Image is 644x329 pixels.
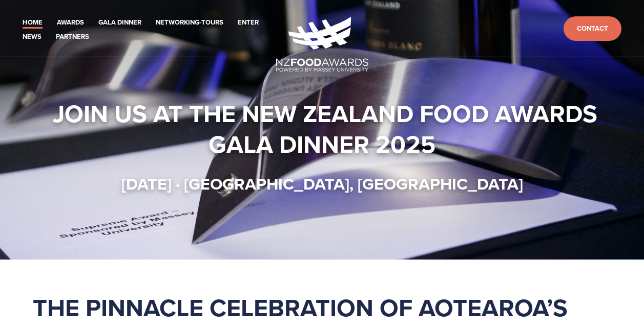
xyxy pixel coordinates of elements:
[53,96,604,162] strong: Join us at the New Zealand Food Awards Gala Dinner 2025
[56,31,89,43] a: Partners
[121,172,523,196] strong: [DATE] · [GEOGRAPHIC_DATA], [GEOGRAPHIC_DATA]
[238,17,259,29] a: Enter
[57,17,84,29] a: Awards
[156,17,223,29] a: Networking-Tours
[98,17,141,29] a: Gala Dinner
[23,31,41,43] a: News
[564,16,621,41] a: Contact
[23,17,43,29] a: Home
